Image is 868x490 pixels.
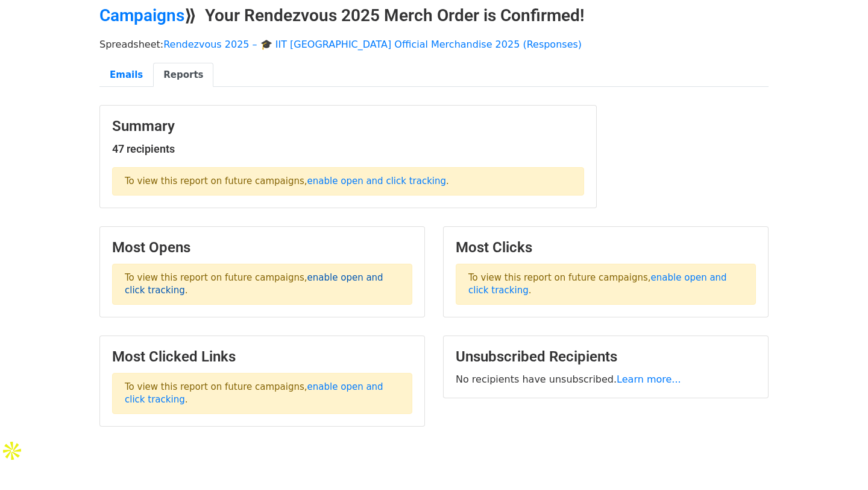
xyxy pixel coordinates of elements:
[617,374,681,385] a: Learn more...
[125,381,383,405] a: enable open and click tracking
[112,264,412,305] p: To view this report on future campaigns, .
[112,142,584,156] h5: 47 recipients
[456,373,756,386] p: No recipients have unsubscribed.
[163,39,582,50] a: Rendezvous 2025 – 🎓 IIT [GEOGRAPHIC_DATA] Official Merchandise 2025 (Responses)
[99,5,184,25] a: Campaigns
[112,373,412,414] p: To view this report on future campaigns, .
[99,5,769,26] h2: ⟫ Your Rendezvous 2025 Merch Order is Confirmed!
[456,264,756,305] p: To view this report on future campaigns, .
[153,63,213,87] a: Reports
[125,272,383,296] a: enable open and click tracking
[112,167,584,196] p: To view this report on future campaigns, .
[456,348,756,366] h3: Unsubscribed Recipients
[307,176,446,186] a: enable open and click tracking
[808,432,868,490] iframe: Chat Widget
[112,239,412,256] h3: Most Opens
[99,63,153,87] a: Emails
[112,118,584,135] h3: Summary
[112,348,412,366] h3: Most Clicked Links
[99,38,769,51] p: Spreadsheet:
[456,239,756,256] h3: Most Clicks
[468,272,727,296] a: enable open and click tracking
